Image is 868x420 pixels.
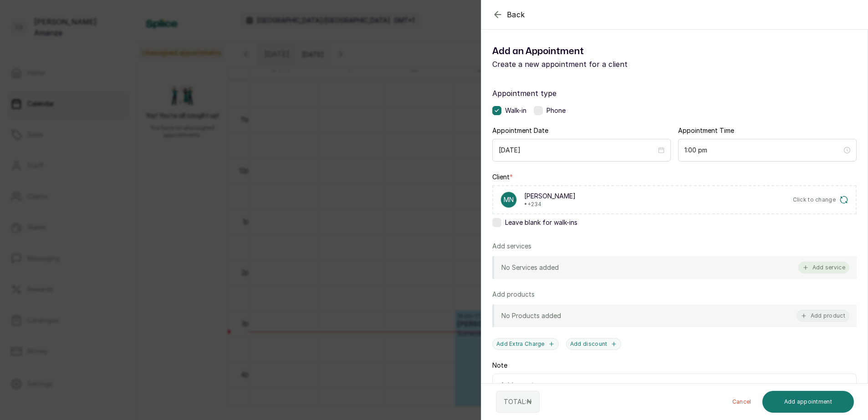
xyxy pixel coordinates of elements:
button: Add product [797,310,849,322]
button: Add appointment [762,391,854,413]
label: Appointment type [492,88,857,99]
h1: Add an Appointment [492,44,674,59]
button: Click to change [793,195,849,204]
p: No Services added [501,263,559,272]
span: Click to change [793,196,836,203]
span: Back [507,9,525,20]
p: No Products added [501,311,561,320]
p: Create a new appointment for a client [492,59,674,70]
button: Add discount [566,338,622,350]
button: Add Extra Charge [492,338,559,350]
span: Walk-in [505,106,526,115]
label: Appointment Date [492,126,548,135]
input: Select date [499,145,656,155]
p: [PERSON_NAME] [524,192,576,201]
p: Add services [492,242,531,251]
p: Add products [492,290,535,299]
button: Add service [798,262,849,273]
button: Cancel [725,391,759,413]
button: Back [492,9,525,20]
p: MN [504,195,514,204]
span: Phone [546,106,566,115]
label: Note [492,361,507,370]
p: • +234 [524,201,576,208]
p: TOTAL: ₦ [504,397,532,406]
label: Appointment Time [678,126,734,135]
label: Client [492,172,513,182]
input: Select time [684,145,842,155]
span: Leave blank for walk-ins [505,218,577,227]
